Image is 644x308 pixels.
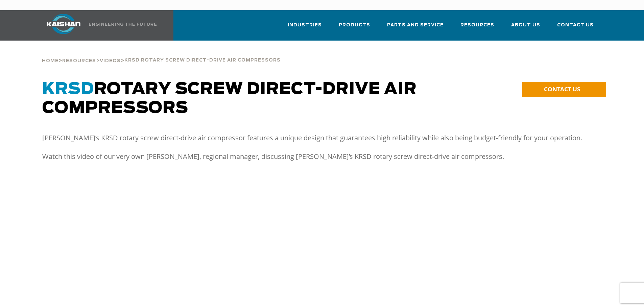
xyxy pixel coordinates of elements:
[557,21,594,29] span: Contact Us
[511,16,540,39] a: About Us
[522,82,606,97] a: CONTACT US
[42,81,417,116] span: Rotary Screw Direct-Drive Air Compressors
[288,16,322,39] a: Industries
[288,21,322,29] span: Industries
[62,57,96,64] a: Resources
[42,81,94,97] span: KRSD
[100,59,121,63] span: Videos
[38,14,89,34] img: kaishan logo
[38,10,158,41] a: Kaishan USA
[42,41,281,66] div: > > >
[460,21,494,29] span: Resources
[511,21,540,29] span: About Us
[339,16,370,39] a: Products
[460,16,494,39] a: Resources
[42,131,602,145] p: [PERSON_NAME]’s KRSD rotary screw direct-drive air compressor features a unique design that guara...
[387,21,444,29] span: Parts and Service
[100,57,121,64] a: Videos
[62,59,96,63] span: Resources
[387,16,444,39] a: Parts and Service
[89,23,157,26] img: Engineering the future
[42,59,58,63] span: Home
[124,58,281,63] span: KRSD Rotary Screw Direct-Drive Air Compressors
[42,57,58,64] a: Home
[557,16,594,39] a: Contact Us
[42,150,602,163] p: Watch this video of our very own [PERSON_NAME], regional manager, discussing [PERSON_NAME]’s KRSD...
[544,85,580,93] span: CONTACT US
[339,21,370,29] span: Products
